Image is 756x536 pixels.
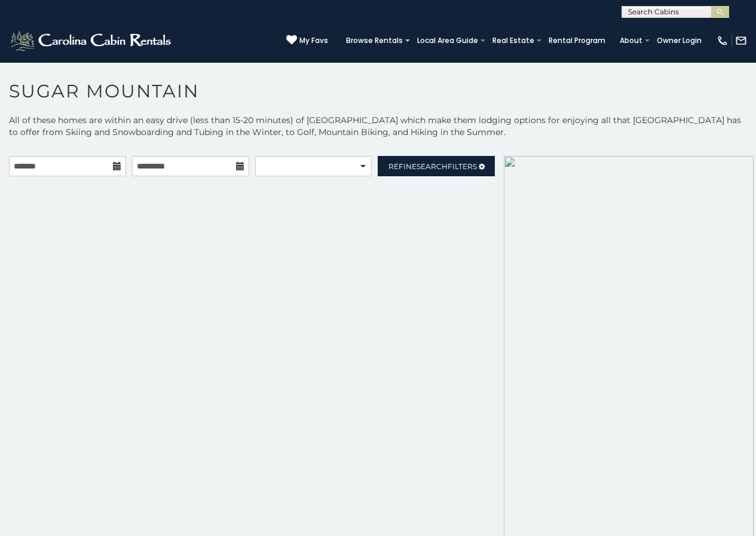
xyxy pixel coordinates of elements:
[9,29,175,53] img: White-1-2.png
[340,32,409,49] a: Browse Rentals
[486,32,540,49] a: Real Estate
[735,35,747,47] img: mail-regular-white.png
[411,32,484,49] a: Local Area Guide
[299,35,328,46] span: My Favs
[378,156,495,176] a: RefineSearchFilters
[286,35,328,47] a: My Favs
[614,32,648,49] a: About
[417,162,448,171] span: Search
[543,32,611,49] a: Rental Program
[717,35,729,47] img: phone-regular-white.png
[651,32,708,49] a: Owner Login
[388,162,477,171] span: Refine Filters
